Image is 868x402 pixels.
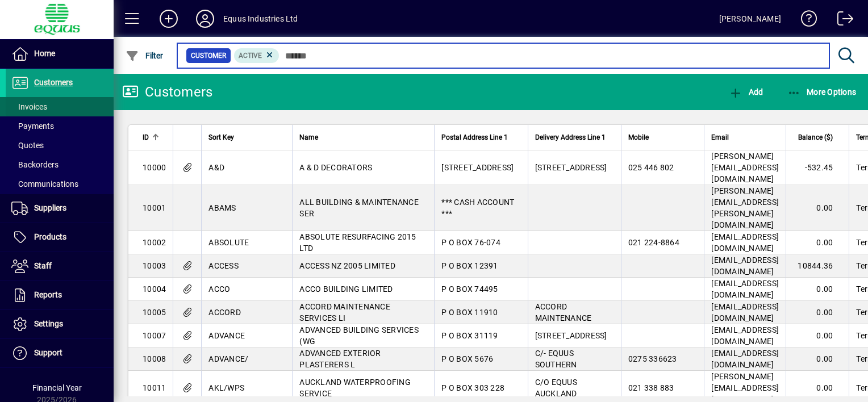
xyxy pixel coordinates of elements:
[32,383,82,392] span: Financial Year
[143,331,166,340] span: 10007
[299,131,318,144] span: Name
[711,279,779,299] span: [EMAIL_ADDRESS][DOMAIN_NAME]
[793,131,843,144] div: Balance ($)
[34,49,55,58] span: Home
[122,83,212,101] div: Customers
[786,254,849,278] td: 10844.36
[441,331,498,340] span: P O BOX 31119
[191,50,226,61] span: Customer
[441,354,493,363] span: P O BOX 5676
[208,383,244,392] span: AKL/WPS
[34,203,66,212] span: Suppliers
[11,122,54,131] span: Payments
[535,378,577,398] span: C/O EQUUS AUCKLAND
[786,150,849,185] td: -532.45
[711,349,779,369] span: [EMAIL_ADDRESS][DOMAIN_NAME]
[143,238,166,247] span: 10002
[535,349,577,369] span: C/- EQUUS SOUTHERN
[628,131,698,144] div: Mobile
[6,40,114,68] a: Home
[208,354,248,363] span: ADVANCE/
[535,163,607,172] span: [STREET_ADDRESS]
[34,348,62,357] span: Support
[143,383,166,392] span: 10011
[441,308,498,317] span: P O BOX 11910
[535,302,592,323] span: ACCORD MAINTENANCE
[299,349,381,369] span: ADVANCED EXTERIOR PLASTERERS L
[829,2,854,39] a: Logout
[143,354,166,363] span: 10008
[143,308,166,317] span: 10005
[6,136,114,155] a: Quotes
[239,52,262,60] span: Active
[126,51,164,60] span: Filter
[143,131,166,144] div: ID
[786,278,849,301] td: 0.00
[729,87,763,97] span: Add
[234,48,279,63] mat-chip: Activation Status: Active
[299,163,372,172] span: A & D DECORATORS
[6,174,114,194] a: Communications
[6,281,114,309] a: Reports
[208,131,234,144] span: Sort Key
[6,223,114,252] a: Products
[786,185,849,231] td: 0.00
[711,325,779,346] span: [EMAIL_ADDRESS][DOMAIN_NAME]
[726,82,766,102] button: Add
[151,9,187,29] button: Add
[711,152,779,183] span: [PERSON_NAME][EMAIL_ADDRESS][DOMAIN_NAME]
[34,290,62,299] span: Reports
[786,347,849,371] td: 0.00
[6,97,114,116] a: Invoices
[11,179,78,189] span: Communications
[208,203,236,212] span: ABAMS
[34,319,63,328] span: Settings
[34,78,73,87] span: Customers
[786,301,849,324] td: 0.00
[11,102,47,111] span: Invoices
[143,261,166,270] span: 10003
[299,232,416,253] span: ABSOLUTE RESURFACING 2015 LTD
[711,131,729,144] span: Email
[299,302,390,323] span: ACCORD MAINTENANCE SERVICES LI
[123,45,166,66] button: Filter
[143,131,149,144] span: ID
[6,194,114,223] a: Suppliers
[6,339,114,367] a: Support
[208,331,245,340] span: ADVANCE
[628,163,674,172] span: 025 446 802
[441,131,508,144] span: Postal Address Line 1
[711,232,779,253] span: [EMAIL_ADDRESS][DOMAIN_NAME]
[143,284,166,294] span: 10004
[299,284,393,294] span: ACCO BUILDING LIMITED
[6,155,114,174] a: Backorders
[535,131,606,144] span: Delivery Address Line 1
[6,252,114,280] a: Staff
[6,310,114,338] a: Settings
[792,2,817,39] a: Knowledge Base
[208,308,241,317] span: ACCORD
[628,238,679,247] span: 021 224-8864
[711,186,779,229] span: [PERSON_NAME][EMAIL_ADDRESS][PERSON_NAME][DOMAIN_NAME]
[11,160,59,169] span: Backorders
[711,256,779,276] span: [EMAIL_ADDRESS][DOMAIN_NAME]
[208,163,224,172] span: A&D
[11,141,44,150] span: Quotes
[441,238,500,247] span: P O BOX 76-074
[441,284,498,294] span: P O BOX 74495
[711,131,779,144] div: Email
[787,87,857,97] span: More Options
[299,378,411,398] span: AUCKLAND WATERPROOFING SERVICE
[711,302,779,323] span: [EMAIL_ADDRESS][DOMAIN_NAME]
[34,261,52,270] span: Staff
[208,261,239,270] span: ACCESS
[441,163,514,172] span: [STREET_ADDRESS]
[786,231,849,254] td: 0.00
[798,131,833,144] span: Balance ($)
[299,198,419,218] span: ALL BUILDING & MAINTENANCE SER
[786,324,849,347] td: 0.00
[441,261,498,270] span: P O BOX 12391
[143,163,166,172] span: 10000
[784,82,859,102] button: More Options
[628,131,649,144] span: Mobile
